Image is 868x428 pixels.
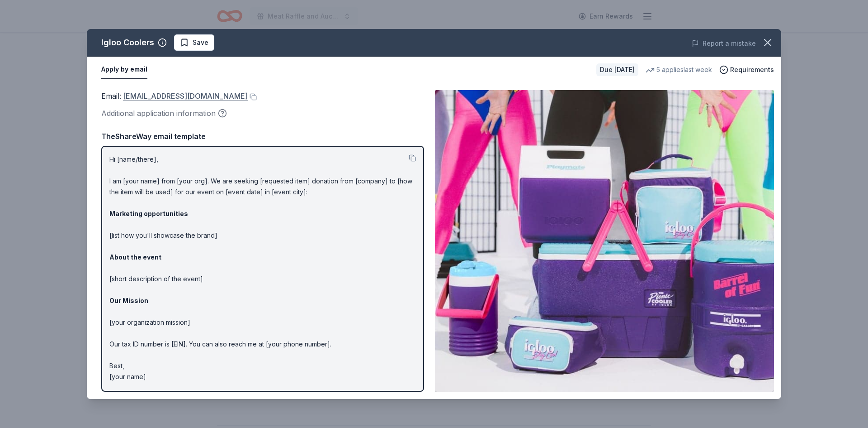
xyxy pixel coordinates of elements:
div: TheShareWay email template [101,130,424,142]
button: Apply by email [101,60,147,79]
button: Report a mistake [692,38,756,49]
span: Requirements [730,64,774,75]
button: Save [174,34,214,51]
div: 5 applies last week [646,64,712,75]
img: Image for Igloo Coolers [435,90,774,392]
button: Requirements [719,64,774,75]
span: Email : [101,91,248,101]
strong: About the event [109,253,161,261]
strong: Marketing opportunities [109,210,188,217]
div: Due [DATE] [596,63,638,76]
div: Igloo Coolers [101,35,154,50]
p: Hi [name/there], I am [your name] from [your org]. We are seeking [requested item] donation from ... [109,154,416,382]
span: Save [193,37,208,48]
strong: Our Mission [109,297,148,304]
a: [EMAIL_ADDRESS][DOMAIN_NAME] [123,90,248,102]
div: Additional application information [101,107,424,119]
